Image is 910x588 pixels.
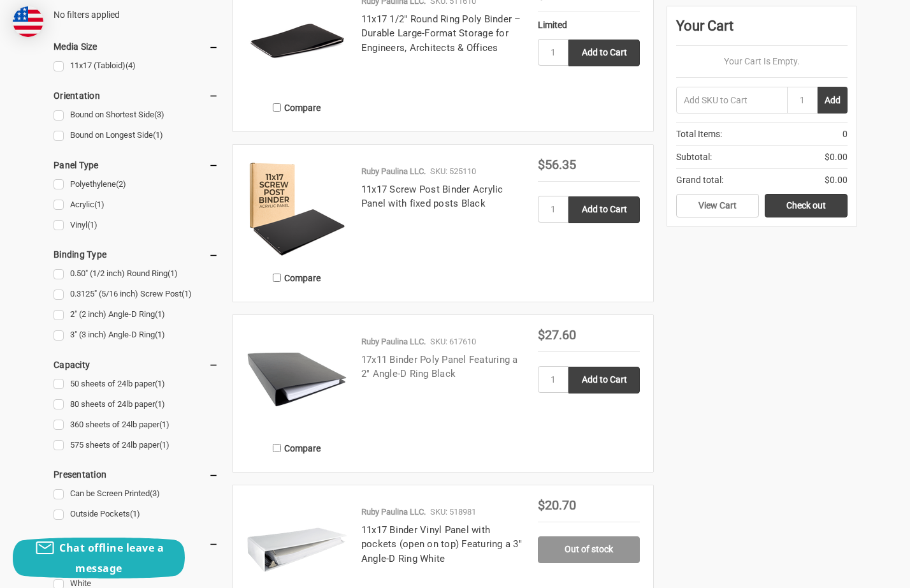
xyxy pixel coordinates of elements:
input: Add to Cart [568,40,640,66]
a: Can be Screen Printed [54,485,219,503]
span: (1) [155,399,165,409]
span: Total Items: [676,128,722,141]
label: Compare [246,437,348,459]
a: 11x17 (Tabloid) [54,57,219,75]
input: Compare [273,274,281,282]
input: Compare [273,103,281,112]
span: $20.70 [538,497,576,513]
a: 575 sheets of 24lb paper [54,437,219,454]
input: Compare [273,444,281,452]
span: (1) [94,200,105,209]
p: Ruby Paulina LLC. [361,506,426,518]
span: Subtotal: [676,151,712,164]
a: 80 sheets of 24lb paper [54,396,219,413]
button: Add [818,87,848,114]
span: (1) [155,379,165,388]
label: Compare [246,267,348,288]
h5: Media Size [54,39,219,54]
div: Your Cart [676,15,848,46]
button: Chat offline leave a message [13,538,185,578]
h5: Binding Type [54,247,219,262]
h5: Panel Type [54,158,219,173]
span: (1) [155,309,165,319]
span: (1) [168,268,178,278]
span: (3) [150,489,160,498]
h5: Capacity [54,357,219,372]
a: 360 sheets of 24lb paper [54,416,219,434]
a: 11x17 1/2" Round Ring Poly Binder – Durable Large-Format Storage for Engineers, Architects & Offices [361,13,521,54]
a: 0.50" (1/2 inch) Round Ring [54,265,219,283]
p: Ruby Paulina LLC. [361,335,426,348]
span: (1) [153,130,163,140]
p: SKU: 518981 [430,506,476,518]
input: Add SKU to Cart [676,87,787,114]
span: Grand total: [676,173,723,187]
span: Chat offline leave a message [59,541,164,575]
a: Polyethylene [54,176,219,193]
span: (1) [182,289,192,298]
span: (4) [126,61,136,70]
a: Out of stock [538,536,640,563]
span: $27.60 [538,327,576,342]
span: (3) [154,110,164,119]
a: Outside Pockets [54,506,219,523]
input: Add to Cart [568,196,640,223]
p: SKU: 617610 [430,335,476,348]
div: Limited [538,18,640,32]
a: 11x17 Binder Vinyl Panel with pockets (open on top) Featuring a 3" Angle-D Ring White [361,524,522,564]
span: (1) [155,330,165,339]
a: Vinyl [54,217,219,234]
a: Bound on Shortest Side [54,107,219,124]
span: (1) [130,509,140,518]
span: 0 [842,128,848,141]
span: $56.35 [538,157,576,172]
h5: Orientation [54,88,219,103]
span: (2) [116,179,126,189]
a: 3" (3 inch) Angle-D Ring [54,327,219,344]
span: (1) [87,220,97,230]
a: 2" (2 inch) Angle-D Ring [54,306,219,323]
span: (1) [159,420,170,429]
p: SKU: 525110 [430,165,476,178]
a: View Cart [676,194,759,218]
a: 0.3125" (5/16 inch) Screw Post [54,286,219,303]
input: Add to Cart [568,367,640,393]
span: $0.00 [825,173,848,187]
h5: Presentation [54,467,219,482]
span: $0.00 [825,151,848,164]
a: Check out [765,194,848,218]
img: duty and tax information for United States [13,6,43,37]
label: Compare [246,97,348,118]
a: 50 sheets of 24lb paper [54,376,219,393]
p: Your Cart Is Empty. [676,55,848,68]
span: (1) [159,440,170,450]
p: Ruby Paulina LLC. [361,165,426,178]
img: 11x17 Screw Post Binder Acrylic Panel with fixed posts Black [246,158,348,260]
img: 17x11 Binder Poly Panel Featuring a 2" Angle-D Ring Black [246,328,348,430]
a: Acrylic [54,196,219,214]
a: 11x17 Screw Post Binder Acrylic Panel with fixed posts Black [361,184,503,210]
a: Bound on Longest Side [54,127,219,144]
a: 17x11 Binder Poly Panel Featuring a 2" Angle-D Ring Black [361,354,518,380]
